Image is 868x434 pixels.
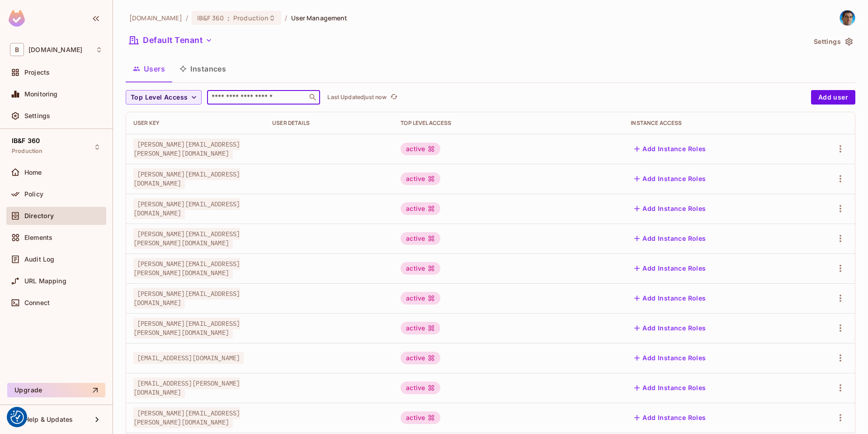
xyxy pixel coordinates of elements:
span: [PERSON_NAME][EMAIL_ADDRESS][PERSON_NAME][DOMAIN_NAME] [133,318,240,339]
span: Projects [24,69,50,76]
button: Add Instance Roles [631,381,709,395]
button: Add Instance Roles [631,351,709,365]
button: Add Instance Roles [631,142,709,156]
li: / [186,14,188,22]
span: [PERSON_NAME][EMAIL_ADDRESS][DOMAIN_NAME] [133,198,240,219]
div: active [401,322,440,334]
div: active [401,143,440,155]
span: [PERSON_NAME][EMAIL_ADDRESS][PERSON_NAME][DOMAIN_NAME] [133,228,240,249]
div: active [401,172,440,185]
button: Settings [810,34,855,49]
li: / [285,14,287,22]
button: Add Instance Roles [631,410,709,425]
span: : [227,14,230,22]
span: Help & Updates [24,416,73,423]
div: active [401,411,440,424]
span: Click to refresh data [387,92,399,103]
div: active [401,262,440,275]
button: Top Level Access [126,90,202,105]
span: Workspace: bbva.com [28,46,82,53]
div: active [401,202,440,215]
span: Home [24,169,42,176]
button: refresh [388,92,399,103]
button: Consent Preferences [10,410,24,424]
span: Top Level Access [131,92,188,103]
span: [PERSON_NAME][EMAIL_ADDRESS][PERSON_NAME][DOMAIN_NAME] [133,138,240,159]
span: [EMAIL_ADDRESS][DOMAIN_NAME] [133,352,244,364]
span: B [10,43,24,56]
span: Elements [24,234,52,241]
span: Policy [24,191,43,198]
button: Add user [811,90,855,105]
span: URL Mapping [24,277,66,285]
button: Upgrade [7,383,105,397]
img: PATRICK MULLOT [840,10,855,25]
button: Add Instance Roles [631,291,709,305]
div: User Key [133,119,258,127]
span: [EMAIL_ADDRESS][PERSON_NAME][DOMAIN_NAME] [133,377,240,398]
span: refresh [390,93,398,102]
button: Instances [172,57,233,80]
span: User Management [291,14,348,22]
button: Add Instance Roles [631,201,709,216]
button: Add Instance Roles [631,172,709,186]
span: Production [233,14,269,22]
span: Directory [24,212,54,219]
div: active [401,232,440,245]
span: [PERSON_NAME][EMAIL_ADDRESS][DOMAIN_NAME] [133,288,240,309]
span: Settings [24,112,50,119]
p: Last Updated just now [327,94,387,101]
button: Default Tenant [126,33,216,48]
span: [PERSON_NAME][EMAIL_ADDRESS][DOMAIN_NAME] [133,168,240,189]
span: Audit Log [24,256,54,263]
span: the active workspace [129,14,182,22]
span: [PERSON_NAME][EMAIL_ADDRESS][PERSON_NAME][DOMAIN_NAME] [133,258,240,279]
button: Add Instance Roles [631,261,709,276]
button: Add Instance Roles [631,321,709,335]
button: Add Instance Roles [631,231,709,246]
span: IB&F 360 [12,137,40,144]
span: Connect [24,299,50,306]
span: IB&F 360 [197,14,224,22]
img: Revisit consent button [10,410,24,424]
div: active [401,382,440,394]
img: SReyMgAAAABJRU5ErkJggg== [9,10,25,27]
div: Instance Access [631,119,793,127]
span: Monitoring [24,91,58,98]
div: active [401,352,440,364]
button: Users [126,57,172,80]
div: User Details [272,119,386,127]
span: [PERSON_NAME][EMAIL_ADDRESS][PERSON_NAME][DOMAIN_NAME] [133,407,240,428]
div: active [401,292,440,305]
span: Production [12,148,43,155]
div: Top Level Access [401,119,616,127]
